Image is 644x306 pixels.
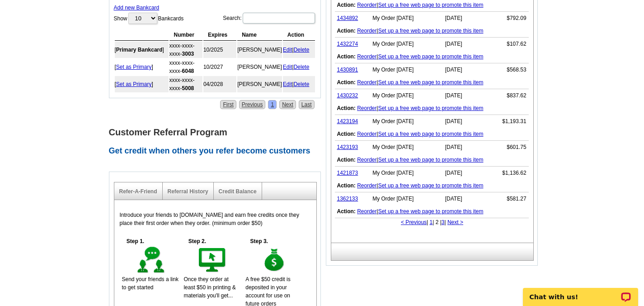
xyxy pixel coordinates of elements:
td: | [283,42,315,58]
a: 1423194 [337,118,358,124]
a: Reorder [357,2,376,8]
a: Set up a free web page to promote this item [378,28,484,34]
td: My Order [DATE] [370,89,443,102]
td: | [335,153,529,167]
a: Reorder [357,53,376,60]
td: [ ] [115,59,169,75]
strong: 6048 [182,68,194,74]
a: 1430232 [337,92,358,99]
strong: 5008 [182,85,194,91]
a: 1434892 [337,15,358,21]
a: Set up a free web page to promote this item [378,157,484,163]
a: Reorder [357,182,376,189]
b: Action: [337,28,356,34]
a: 1362133 [337,196,358,202]
a: 1 [268,100,277,109]
a: Reorder [357,208,376,215]
td: | [283,59,315,75]
label: Search: [223,12,315,24]
td: [PERSON_NAME] [237,76,282,92]
a: Set up a free web page to promote this item [378,105,484,111]
strong: 3003 [182,51,194,57]
b: Action: [337,79,356,86]
td: $1,136.62 [492,166,529,179]
td: $107.62 [492,37,529,50]
b: Action: [337,157,356,163]
td: $568.53 [492,63,529,76]
a: 1421873 [337,170,358,176]
b: Action: [337,208,356,215]
th: Number [169,29,202,41]
td: [PERSON_NAME] [237,59,282,75]
a: Edit [283,81,292,87]
a: Reorder [357,131,376,137]
a: Set up a free web page to promote this item [378,208,484,215]
td: xxxx-xxxx-xxxx- [169,59,202,75]
h5: Step 2. [183,237,211,245]
a: Delete [294,64,310,70]
a: Set as Primary [116,64,152,70]
a: Refer-A-Friend [119,188,157,195]
a: Set up a free web page to promote this item [378,182,484,189]
h5: Step 1. [122,237,149,245]
iframe: LiveChat chat widget [517,277,644,306]
td: | [335,179,529,192]
label: Show Bankcards [114,12,184,25]
td: My Order [DATE] [370,192,443,205]
a: Reorder [357,105,376,111]
img: step-2.gif [197,245,228,275]
b: Action: [337,131,356,137]
td: | [335,102,529,115]
a: Delete [294,47,310,53]
a: Next > [447,219,463,225]
h5: Step 3. [245,237,273,245]
td: My Order [DATE] [370,140,443,153]
img: step-1.gif [136,245,167,275]
a: Referral History [168,188,208,195]
td: $581.27 [492,192,529,205]
td: | [335,50,529,63]
a: 1430891 [337,67,358,73]
a: Reorder [357,79,376,86]
a: Set up a free web page to promote this item [378,53,484,60]
td: 10/2025 [203,42,236,58]
div: | | 2 | | [331,218,533,226]
td: | [283,76,315,92]
a: Reorder [357,28,376,34]
b: Action: [337,105,356,111]
td: xxxx-xxxx-xxxx- [169,42,202,58]
span: Send your friends a link to get started [122,276,179,291]
a: Previous [239,100,266,109]
a: Set up a free web page to promote this item [378,131,484,137]
h1: Customer Referral Program [109,128,326,137]
th: Expires [203,29,236,41]
td: $1,193.31 [492,115,529,128]
td: | [335,205,529,218]
td: [PERSON_NAME] [237,42,282,58]
a: 1 [430,219,433,225]
td: [DATE] [443,11,492,24]
b: Action: [337,182,356,189]
td: [DATE] [443,166,492,179]
a: Delete [294,81,310,87]
td: 10/2027 [203,59,236,75]
a: < Previous [401,219,427,225]
td: [DATE] [443,89,492,102]
td: $837.62 [492,89,529,102]
a: Set up a free web page to promote this item [378,2,484,8]
a: Credit Balance [219,188,257,195]
th: Action [283,29,315,41]
td: [DATE] [443,140,492,153]
a: Last [299,100,315,109]
a: 3 [442,219,445,225]
b: Action: [337,2,356,8]
span: Once they order at least $50 in printing & materials you'll get... [183,276,235,299]
a: 1423193 [337,144,358,150]
a: Edit [283,47,292,53]
td: [DATE] [443,37,492,50]
input: Search: [243,13,315,24]
td: My Order [DATE] [370,115,443,128]
td: My Order [DATE] [370,166,443,179]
